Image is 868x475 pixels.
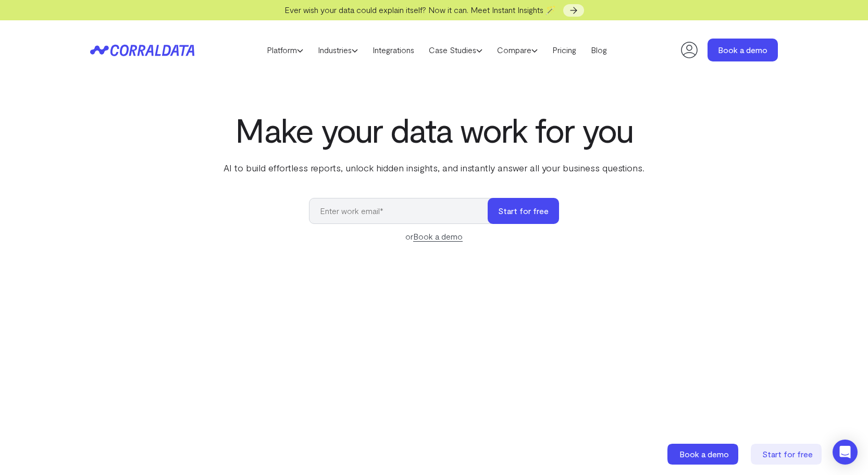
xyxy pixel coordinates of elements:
[311,42,365,58] a: Industries
[221,111,647,148] h1: Make your data work for you
[413,231,463,242] a: Book a demo
[490,42,545,58] a: Compare
[259,42,311,58] a: Platform
[833,440,858,465] div: Open Intercom Messenger
[762,449,813,459] span: Start for free
[309,230,559,243] div: or
[584,42,614,58] a: Blog
[708,39,778,61] a: Book a demo
[488,198,559,224] button: Start for free
[667,444,740,465] a: Book a demo
[545,42,584,58] a: Pricing
[751,444,824,465] a: Start for free
[365,42,421,58] a: Integrations
[679,449,729,459] span: Book a demo
[309,198,498,224] input: Enter work email*
[284,5,556,15] span: Ever wish your data could explain itself? Now it can. Meet Instant Insights 🪄
[421,42,490,58] a: Case Studies
[221,161,647,174] p: AI to build effortless reports, unlock hidden insights, and instantly answer all your business qu...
